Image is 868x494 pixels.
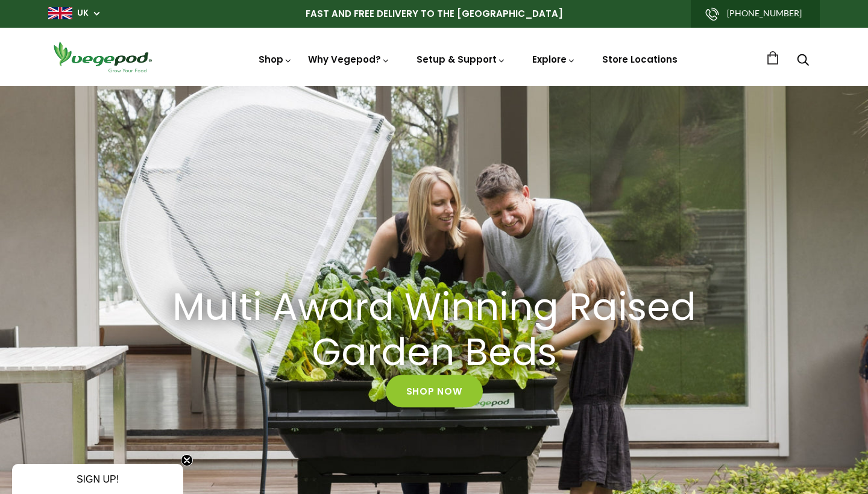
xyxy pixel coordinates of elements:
a: Shop [259,53,292,66]
img: Vegepod [48,40,157,74]
h2: Multi Award Winning Raised Garden Beds [163,285,705,375]
a: Search [797,55,809,67]
div: SIGN UP!Close teaser [12,464,183,494]
img: gb_large.png [48,7,72,19]
a: Shop Now [386,375,483,408]
span: SIGN UP! [77,474,119,484]
a: Store Locations [602,53,678,66]
a: UK [77,7,89,19]
a: Setup & Support [417,53,506,66]
a: Why Vegepod? [308,53,390,66]
button: Close teaser [181,454,193,466]
a: Multi Award Winning Raised Garden Beds [148,285,720,375]
a: Explore [532,53,576,66]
